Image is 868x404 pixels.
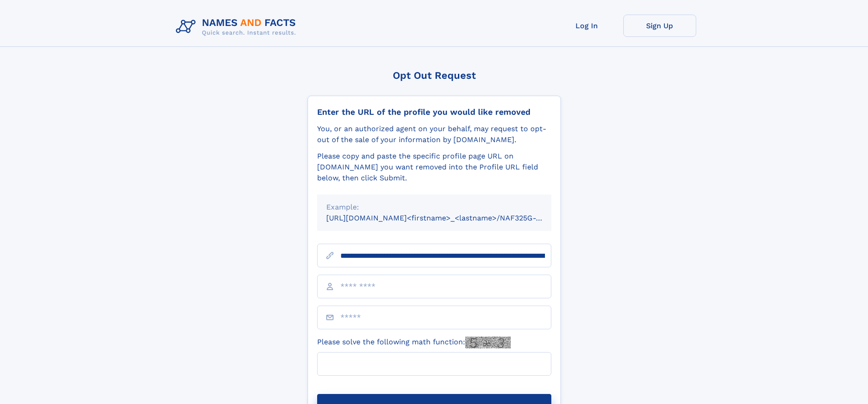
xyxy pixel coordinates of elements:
[317,123,551,145] div: You, or an authorized agent on your behalf, may request to opt-out of the sale of your informatio...
[326,202,542,213] div: Example:
[317,107,551,117] div: Enter the URL of the profile you would like removed
[172,15,303,39] img: Logo Names and Facts
[326,214,569,222] small: [URL][DOMAIN_NAME]<firstname>_<lastname>/NAF325G-xxxxxxxx
[308,70,561,81] div: Opt Out Request
[317,151,551,184] div: Please copy and paste the specific profile page URL on [DOMAIN_NAME] you want removed into the Pr...
[550,15,623,37] a: Log In
[317,337,511,348] label: Please solve the following math function:
[623,15,696,37] a: Sign Up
